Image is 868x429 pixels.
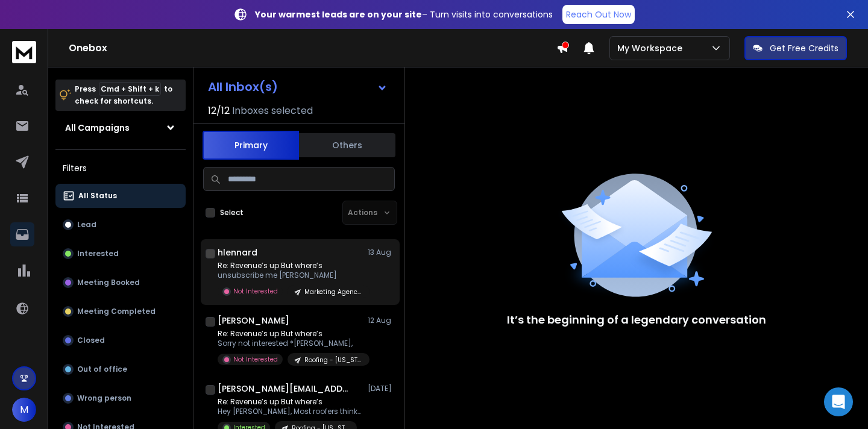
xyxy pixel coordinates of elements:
[304,355,362,365] p: Roofing - [US_STATE] - Bookkeeping Offer
[218,407,362,416] p: Hey [PERSON_NAME], Most roofers think cash
[99,82,161,96] span: Cmd + Shift + k
[218,383,350,395] h1: [PERSON_NAME][EMAIL_ADDRESS][DOMAIN_NAME]
[368,316,395,325] p: 12 Aug
[255,8,553,20] p: – Turn visits into conversations
[770,42,838,54] p: Get Free Credits
[78,191,117,201] p: All Status
[617,42,687,54] p: My Workspace
[55,357,186,381] button: Out of office
[65,122,130,134] h1: All Campaigns
[55,116,186,140] button: All Campaigns
[368,248,395,257] p: 13 Aug
[232,104,313,118] h3: Inboxes selected
[77,365,127,374] p: Out of office
[218,397,362,407] p: Re: Revenue’s up But where’s
[77,307,156,316] p: Meeting Completed
[55,213,186,237] button: Lead
[218,339,362,348] p: Sorry not interested *[PERSON_NAME],
[233,287,278,296] p: Not Interested
[55,184,186,208] button: All Status
[255,8,422,20] strong: Your warmest leads are on your site
[744,36,847,60] button: Get Free Credits
[368,384,395,393] p: [DATE]
[12,41,36,63] img: logo
[566,8,631,20] p: Reach Out Now
[77,336,105,345] p: Closed
[304,287,362,296] p: Marketing Agencies - Bookkeeping and CFO offer
[507,312,766,328] p: It’s the beginning of a legendary conversation
[824,387,853,416] div: Open Intercom Messenger
[208,81,278,93] h1: All Inbox(s)
[77,249,119,258] p: Interested
[55,160,186,177] h3: Filters
[55,299,186,324] button: Meeting Completed
[218,329,362,339] p: Re: Revenue’s up But where’s
[218,271,362,280] p: unsubscribe me [PERSON_NAME]
[55,242,186,266] button: Interested
[55,328,186,352] button: Closed
[233,355,278,364] p: Not Interested
[218,261,362,271] p: Re: Revenue’s up But where’s
[69,41,556,55] h1: Onebox
[77,393,131,403] p: Wrong person
[55,386,186,410] button: Wrong person
[220,208,244,218] label: Select
[77,220,96,230] p: Lead
[208,104,230,118] span: 12 / 12
[75,83,172,107] p: Press to check for shortcuts.
[55,271,186,295] button: Meeting Booked
[198,75,397,99] button: All Inbox(s)
[12,398,36,422] button: M
[218,246,257,258] h1: hlennard
[203,131,299,160] button: Primary
[218,315,289,327] h1: [PERSON_NAME]
[299,132,395,158] button: Others
[77,278,140,287] p: Meeting Booked
[562,5,635,24] a: Reach Out Now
